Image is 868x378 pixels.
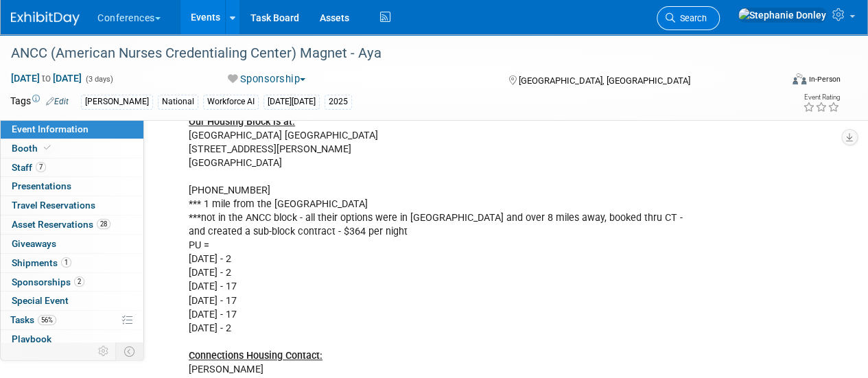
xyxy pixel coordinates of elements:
a: Shipments1 [1,254,143,272]
div: Workforce AI [203,95,259,109]
a: Asset Reservations28 [1,215,143,234]
a: Staff7 [1,158,143,177]
a: Search [657,6,720,30]
span: Search [675,13,707,23]
span: [DATE] [DATE] [10,72,82,84]
span: 28 [97,219,110,229]
img: Format-Inperson.png [793,73,806,84]
span: Asset Reservations [12,219,110,230]
a: Sponsorships2 [1,273,143,292]
span: Event Information [12,123,89,134]
img: Stephanie Donley [738,8,827,23]
span: Travel Reservations [12,200,95,211]
div: National [158,95,198,109]
a: Special Event [1,292,143,310]
span: [GEOGRAPHIC_DATA], [GEOGRAPHIC_DATA] [518,75,690,86]
button: Sponsorship [223,72,311,86]
span: to [40,73,53,84]
span: Staff [12,162,46,173]
a: Edit [46,97,69,106]
div: 2025 [325,95,352,109]
td: Personalize Event Tab Strip [92,342,116,360]
a: Tasks56% [1,311,143,329]
b: Connections Housing Contact: [189,350,322,362]
span: Shipments [12,257,71,268]
a: Event Information [1,120,143,139]
div: [PERSON_NAME] [81,95,153,109]
span: 1 [61,257,71,268]
a: Travel Reservations [1,196,143,215]
div: Event Format [719,71,841,92]
span: Presentations [12,180,71,191]
span: Tasks [10,314,56,325]
td: Toggle Event Tabs [116,342,144,360]
div: Event Rating [803,94,840,101]
span: Booth [12,143,54,154]
span: 56% [38,315,56,325]
i: Booth reservation complete [44,144,51,152]
img: ExhibitDay [11,12,80,25]
a: Presentations [1,177,143,196]
a: Booth [1,139,143,158]
a: Giveaways [1,235,143,253]
span: (3 days) [84,75,113,84]
b: Our Housing Block is at: [189,116,295,128]
div: ANCC (American Nurses Credentialing Center) Magnet - Aya [6,41,770,66]
div: In-Person [808,74,841,84]
td: Tags [10,94,69,110]
span: Special Event [12,295,69,306]
a: Playbook [1,330,143,349]
span: 7 [36,162,46,172]
span: 2 [74,276,84,287]
div: [DATE][DATE] [263,95,320,109]
span: Sponsorships [12,276,84,287]
span: Giveaways [12,238,56,249]
span: Playbook [12,333,51,344]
